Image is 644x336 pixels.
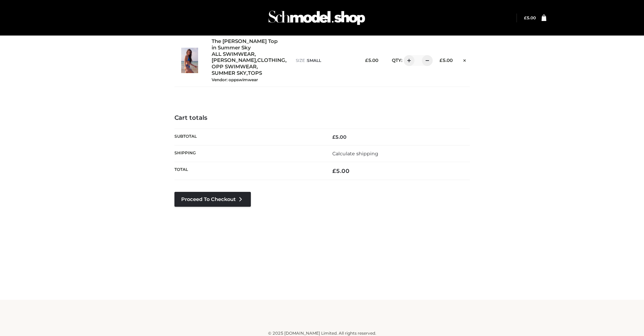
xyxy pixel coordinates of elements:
p: size : [296,58,354,64]
span: £ [524,15,527,20]
h4: Cart totals [174,114,470,122]
img: Schmodel Admin 964 [266,4,367,31]
a: TOPS [248,70,262,76]
th: Subtotal [174,129,322,145]
a: SUMMER SKY [212,70,246,76]
div: QTY: [385,55,428,66]
a: Calculate shipping [332,151,378,157]
bdi: 5.00 [524,15,536,20]
div: , , , , , [212,38,289,83]
th: Shipping [174,145,322,162]
bdi: 5.00 [365,58,378,63]
span: £ [365,58,368,63]
a: Remove this item [459,55,470,64]
a: OPP SWIMWEAR [212,64,257,70]
bdi: 5.00 [332,134,347,140]
a: [PERSON_NAME] [212,57,256,64]
span: £ [332,134,335,140]
a: Proceed to Checkout [174,192,251,207]
bdi: 5.00 [439,58,453,63]
a: CLOTHING [257,57,285,64]
a: The [PERSON_NAME] Top in Summer Sky [212,38,281,51]
span: SMALL [307,58,321,63]
th: Total [174,162,322,180]
span: £ [332,167,336,174]
a: £5.00 [524,15,536,20]
bdi: 5.00 [332,167,350,174]
span: £ [439,58,443,63]
a: ALL SWIMWEAR [212,51,255,58]
small: Vendor: oppswimwear [212,77,258,82]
